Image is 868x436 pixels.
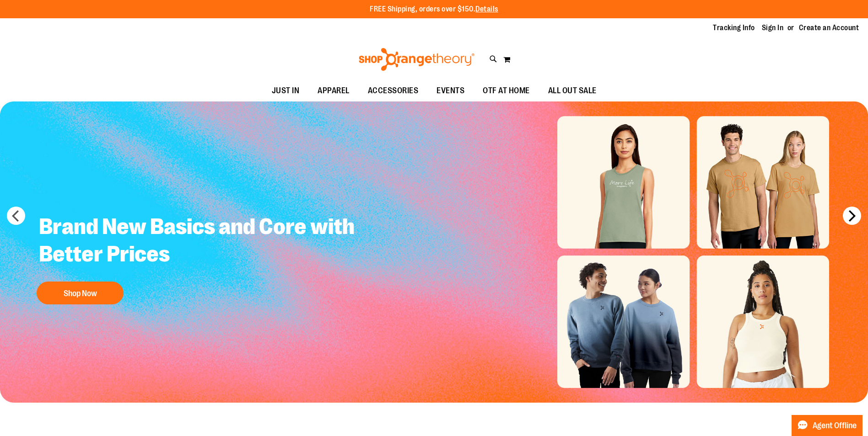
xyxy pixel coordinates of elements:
[483,80,530,101] span: OTF AT HOME
[548,80,597,101] span: ALL OUT SALE
[318,80,350,101] span: APPAREL
[368,80,419,101] span: ACCESSORIES
[37,282,124,304] button: Shop Now
[843,207,861,225] button: next
[357,48,476,71] img: Shop Orangetheory
[272,80,300,101] span: JUST IN
[370,4,498,15] p: FREE Shipping, orders over $150.
[762,23,784,33] a: Sign In
[32,206,363,277] h2: Brand New Basics and Core with Better Prices
[792,415,863,436] button: Agent Offline
[437,80,464,101] span: EVENTS
[475,5,498,13] a: Details
[813,421,857,430] span: Agent Offline
[713,23,755,33] a: Tracking Info
[32,206,363,309] a: Brand New Basics and Core with Better Prices Shop Now
[7,207,25,225] button: prev
[799,23,859,33] a: Create an Account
